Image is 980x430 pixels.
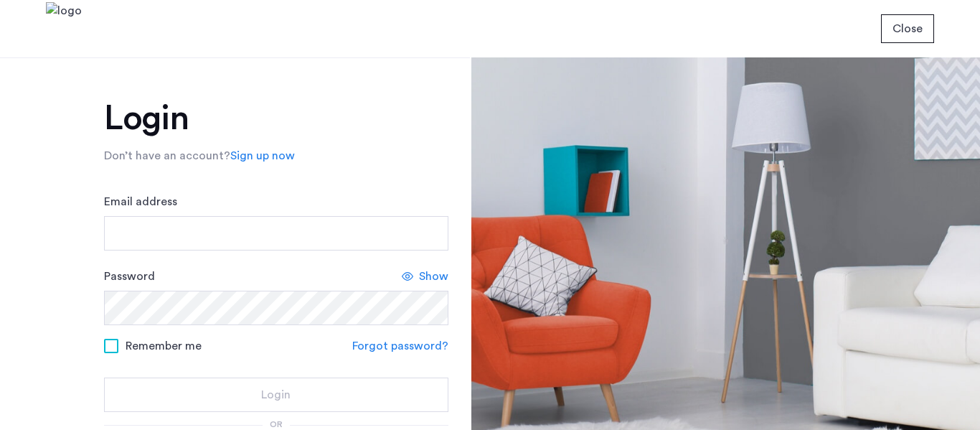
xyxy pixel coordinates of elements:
span: Show [419,268,448,285]
label: Password [104,268,155,285]
img: logo [46,2,82,56]
h1: Login [104,101,448,136]
span: Close [892,20,923,37]
button: button [881,14,934,43]
a: Sign up now [230,147,295,164]
span: Don’t have an account? [104,150,230,162]
label: Email address [104,193,177,210]
span: Login [261,386,291,403]
span: Remember me [126,337,202,355]
a: Forgot password? [352,337,448,355]
button: button [104,378,448,412]
span: or [270,420,283,429]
